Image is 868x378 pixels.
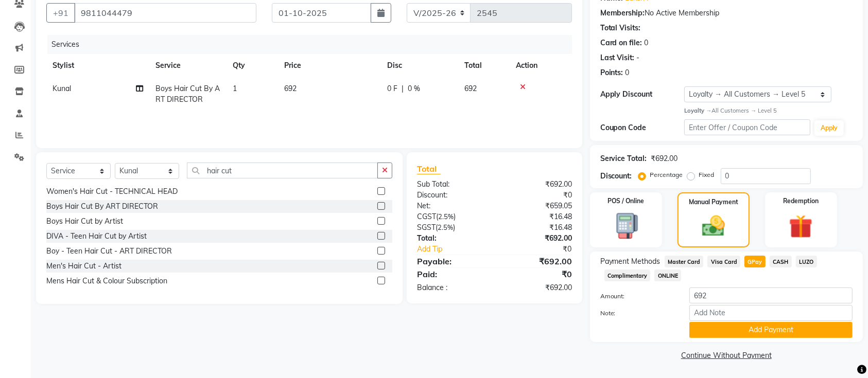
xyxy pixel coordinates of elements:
div: Points: [600,67,623,78]
span: CGST [417,212,436,221]
span: 692 [464,84,477,93]
div: No Active Membership [600,8,853,19]
span: Payment Methods [600,256,661,267]
div: Paid: [409,268,494,280]
div: Discount: [600,171,632,182]
span: CASH [770,256,792,267]
div: ₹692.00 [494,282,579,293]
div: Total Visits: [600,23,641,33]
div: ₹0 [494,268,579,280]
div: Discount: [409,190,494,201]
div: ₹692.00 [494,179,579,190]
th: Stylist [46,54,149,77]
div: Women's Hair Cut - TECHNICAL HEAD [46,186,178,197]
span: | [402,83,404,94]
div: Membership: [600,8,645,19]
th: Action [510,54,572,77]
input: Add Note [689,305,853,321]
span: GPay [744,256,766,267]
span: 2.5% [438,223,453,231]
div: Card on file: [600,38,643,48]
span: 692 [284,84,297,93]
div: ( ) [409,211,494,222]
span: 1 [233,84,237,93]
span: ONLINE [654,269,681,281]
span: Kunal [53,84,71,93]
div: Boys Hair Cut By ART DIRECTOR [46,201,158,212]
label: Percentage [650,170,683,179]
input: Search or Scan [187,163,378,178]
div: All Customers → Level 5 [684,106,853,115]
div: Balance : [409,282,494,293]
div: Boys Hair Cut by Artist [46,216,123,227]
span: 0 % [408,83,420,94]
div: ₹659.05 [494,201,579,211]
div: ₹16.48 [494,211,579,222]
img: _gift.svg [782,212,820,241]
div: Apply Discount [600,89,684,100]
div: ₹692.00 [494,233,579,244]
th: Total [458,54,510,77]
a: Add Tip [409,244,509,255]
div: - [637,52,640,63]
div: ₹0 [494,190,579,201]
div: Net: [409,201,494,211]
div: Boy - Teen Hair Cut - ART DIRECTOR [46,246,172,257]
span: Boys Hair Cut By ART DIRECTOR [155,84,220,104]
button: Apply [814,120,844,136]
span: SGST [417,223,436,232]
th: Qty [227,54,278,77]
label: POS / Online [607,196,644,206]
span: Complimentary [604,269,651,281]
div: Service Total: [600,153,647,164]
span: 2.5% [438,212,454,221]
input: Search by Name/Mobile/Email/Code [74,3,256,23]
button: +91 [46,3,75,23]
th: Price [278,54,381,77]
div: Mens Hair Cut & Colour Subscription [46,276,167,286]
img: _pos-terminal.svg [606,212,645,240]
th: Disc [381,54,458,77]
div: 0 [626,67,630,78]
label: Manual Payment [689,197,738,207]
span: Visa Card [707,256,740,267]
input: Enter Offer / Coupon Code [684,119,810,135]
label: Redemption [783,196,819,206]
div: Last Visit: [600,52,635,63]
span: 0 F [387,83,397,94]
div: 0 [645,38,649,48]
input: Amount [689,287,853,303]
div: Total: [409,233,494,244]
span: LUZO [796,256,817,267]
div: ₹16.48 [494,222,579,233]
div: DIVA - Teen Hair Cut by Artist [46,231,147,242]
div: ₹692.00 [651,153,678,164]
button: Add Payment [689,322,853,338]
img: _cash.svg [695,213,732,239]
div: ( ) [409,222,494,233]
strong: Loyalty → [684,107,711,114]
div: Services [47,35,580,54]
a: Continue Without Payment [592,350,861,361]
div: Payable: [409,255,494,267]
label: Note: [593,309,682,318]
label: Fixed [699,170,715,179]
label: Amount: [593,292,682,301]
div: Sub Total: [409,179,494,190]
div: ₹0 [509,244,580,255]
div: Coupon Code [600,122,684,133]
th: Service [149,54,227,77]
span: Total [417,164,441,174]
span: Master Card [665,256,704,267]
div: ₹692.00 [494,255,579,267]
div: Men's Hair Cut - Artist [46,261,121,272]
